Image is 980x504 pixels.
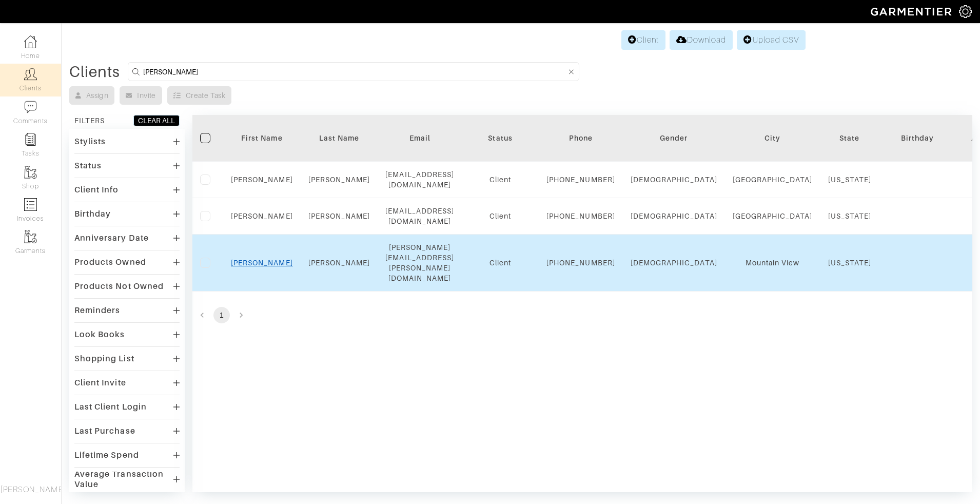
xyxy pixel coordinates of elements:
[24,35,37,48] img: dashboard-icon-dbcd8f5a0b271acd01030246c82b418ddd0df26cd7fceb0bd07c9910d44c42f6.png
[733,211,813,221] div: [GEOGRAPHIC_DATA]
[469,211,531,221] div: Client
[24,166,37,179] img: garments-icon-b7da505a4dc4fd61783c78ac3ca0ef83fa9d6f193b1c9dc38574b1d14d53ca28.png
[192,307,972,323] nav: pagination navigation
[308,212,370,220] a: [PERSON_NAME]
[74,161,102,171] div: Status
[138,115,175,126] div: CLEAR ALL
[733,175,813,185] div: [GEOGRAPHIC_DATA]
[308,133,370,143] div: Last Name
[887,133,948,143] div: Birthday
[733,258,813,268] div: Mountain View
[385,133,454,143] div: Email
[621,30,665,50] a: Client
[74,378,126,388] div: Client Invite
[231,133,293,143] div: First Name
[828,258,872,268] div: [US_STATE]
[24,230,37,243] img: garments-icon-b7da505a4dc4fd61783c78ac3ca0ef83fa9d6f193b1c9dc38574b1d14d53ca28.png
[828,175,872,185] div: [US_STATE]
[74,115,105,126] div: FILTERS
[308,176,370,184] a: [PERSON_NAME]
[879,115,956,162] th: Toggle SortBy
[74,450,139,460] div: Lifetime Spend
[469,133,531,143] div: Status
[133,115,180,126] button: CLEAR ALL
[74,137,106,147] div: Stylists
[308,259,370,267] a: [PERSON_NAME]
[546,133,615,143] div: Phone
[828,133,872,143] div: State
[631,133,717,143] div: Gender
[74,426,135,436] div: Last Purchase
[143,65,566,78] input: Search by name, email, phone, city, or state
[959,5,972,18] img: gear-icon-white-bd11855cb880d31180b6d7d6211b90ccbf57a29d726f0c71d8c61bd08dd39cc2.png
[385,242,454,283] div: [PERSON_NAME][EMAIL_ADDRESS][PERSON_NAME][DOMAIN_NAME]
[385,206,454,226] div: [EMAIL_ADDRESS][DOMAIN_NAME]
[74,257,146,267] div: Products Owned
[546,258,615,268] div: [PHONE_NUMBER]
[546,175,615,185] div: [PHONE_NUMBER]
[828,211,872,221] div: [US_STATE]
[623,115,725,162] th: Toggle SortBy
[670,30,733,50] a: Download
[231,176,293,184] a: [PERSON_NAME]
[223,115,301,162] th: Toggle SortBy
[631,258,717,268] div: [DEMOGRAPHIC_DATA]
[24,68,37,81] img: clients-icon-6bae9207a08558b7cb47a8932f037763ab4055f8c8b6bfacd5dc20c3e0201464.png
[74,329,125,340] div: Look Books
[737,30,806,50] a: Upload CSV
[231,212,293,220] a: [PERSON_NAME]
[631,211,717,221] div: [DEMOGRAPHIC_DATA]
[74,281,164,292] div: Products Not Owned
[469,258,531,268] div: Client
[469,175,531,185] div: Client
[74,305,120,316] div: Reminders
[866,3,959,21] img: garmentier-logo-header-white-b43fb05a5012e4ada735d5af1a66efaba907eab6374d6393d1fbf88cb4ef424d.png
[69,67,120,77] div: Clients
[74,354,134,364] div: Shopping List
[546,211,615,221] div: [PHONE_NUMBER]
[74,185,119,195] div: Client Info
[231,259,293,267] a: [PERSON_NAME]
[385,169,454,190] div: [EMAIL_ADDRESS][DOMAIN_NAME]
[213,307,230,323] button: page 1
[74,402,147,412] div: Last Client Login
[301,115,378,162] th: Toggle SortBy
[74,233,149,243] div: Anniversary Date
[24,101,37,113] img: comment-icon-a0a6a9ef722e966f86d9cbdc48e553b5cf19dbc54f86b18d962a5391bc8f6eb6.png
[631,175,717,185] div: [DEMOGRAPHIC_DATA]
[74,209,111,219] div: Birthday
[733,133,813,143] div: City
[462,115,539,162] th: Toggle SortBy
[24,133,37,146] img: reminder-icon-8004d30b9f0a5d33ae49ab947aed9ed385cf756f9e5892f1edd6e32f2345188e.png
[74,469,173,490] div: Average Transaction Value
[24,198,37,211] img: orders-icon-0abe47150d42831381b5fb84f609e132dff9fe21cb692f30cb5eec754e2cba89.png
